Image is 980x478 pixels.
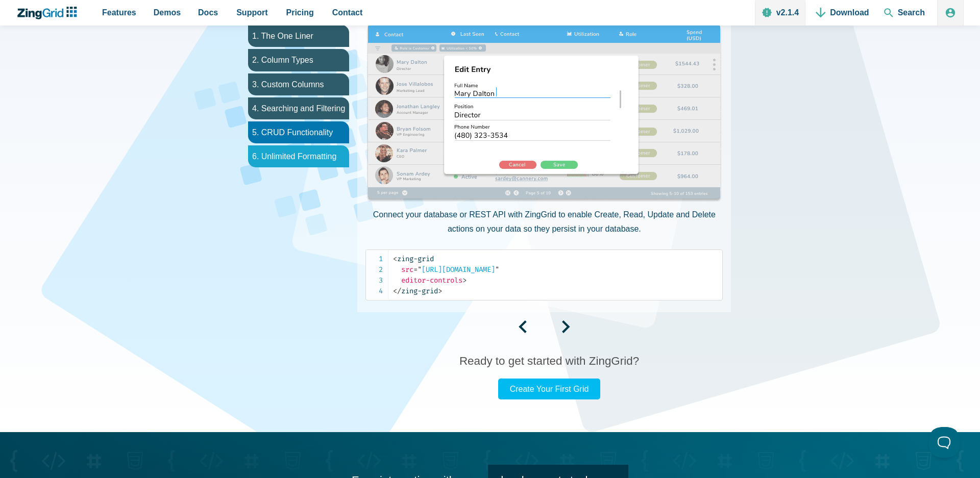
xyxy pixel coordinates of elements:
[248,73,349,95] li: 3. Custom Columns
[286,6,314,19] span: Pricing
[401,265,413,274] span: src
[929,427,960,458] iframe: Toggle Customer Support
[365,208,723,235] p: Connect your database or REST API with ZingGrid to enable Create, Read, Update and Delete actions...
[498,379,600,399] a: Create Your First Grid
[248,145,349,167] li: 6. Unlimited Formatting
[393,287,438,295] span: zing-grid
[248,121,349,143] li: 5. CRUD Functionality
[102,6,136,19] span: Features
[413,265,499,274] span: [URL][DOMAIN_NAME]
[332,6,363,19] span: Contact
[393,255,434,263] span: zing-grid
[418,265,422,274] span: "
[462,276,467,285] span: >
[495,265,499,274] span: "
[248,97,349,119] li: 4. Searching and Filtering
[248,49,349,71] li: 2. Column Types
[401,276,462,285] span: editor-controls
[198,6,218,19] span: Docs
[154,6,181,19] span: Demos
[248,25,349,47] li: 1. The One Liner
[413,265,418,274] span: =
[438,287,442,295] span: >
[236,6,267,19] span: Support
[16,7,82,19] a: ZingChart Logo. Click to return to the homepage
[393,287,401,295] span: </
[459,354,639,368] h3: Ready to get started with ZingGrid?
[393,255,397,263] span: <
